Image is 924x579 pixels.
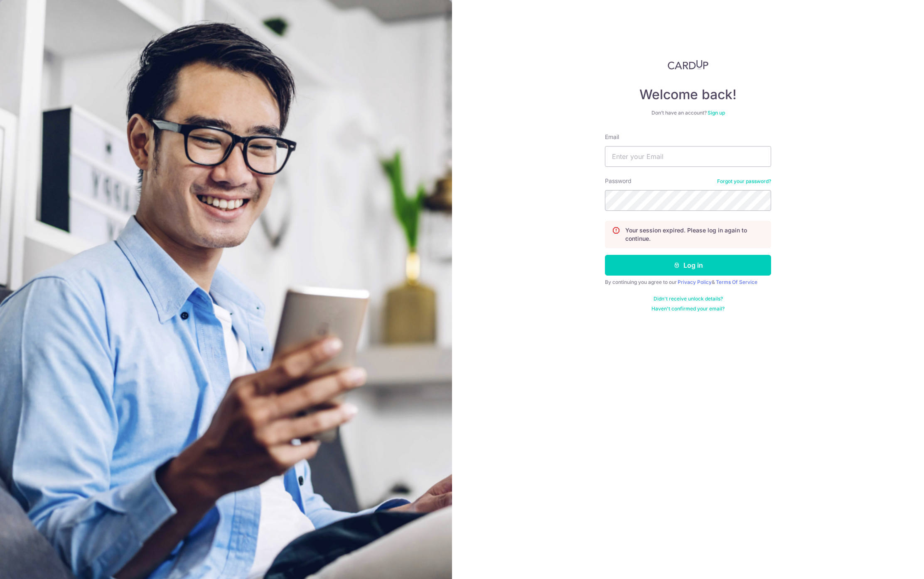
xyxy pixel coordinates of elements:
[654,296,723,302] a: Didn't receive unlock details?
[605,146,771,167] input: Enter your Email
[605,177,632,185] label: Password
[605,279,771,286] div: By continuing you agree to our &
[605,110,771,116] div: Don’t have an account?
[678,279,712,285] a: Privacy Policy
[708,110,725,116] a: Sign up
[668,60,708,70] img: CardUp Logo
[605,133,619,141] label: Email
[605,255,771,276] button: Log in
[717,178,771,185] a: Forgot your password?
[716,279,757,285] a: Terms Of Service
[625,226,764,243] p: Your session expired. Please log in again to continue.
[651,305,725,312] a: Haven't confirmed your email?
[605,86,771,103] h4: Welcome back!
